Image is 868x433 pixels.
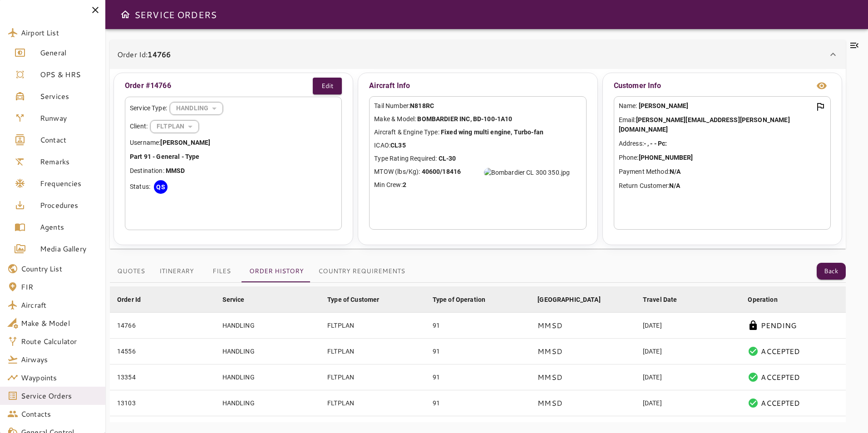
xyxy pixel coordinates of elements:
b: 14766 [148,49,171,59]
button: Open drawer [116,5,134,24]
p: PENDING [761,320,796,331]
td: 91 [425,390,531,416]
td: 91 [425,312,531,338]
span: OPS & HRS [40,69,98,80]
p: Payment Method: [619,167,826,177]
b: S [177,167,181,174]
p: Phone: [619,153,826,162]
span: Country List [21,263,98,274]
p: Type Rating Required: [374,154,581,163]
span: Agents [40,221,98,232]
p: Part 91 - General - Type [130,152,337,162]
b: [PHONE_NUMBER] [639,154,693,161]
p: ICAO: [374,141,581,150]
button: Quotes [110,261,152,282]
b: D [181,167,185,174]
span: Contacts [21,408,98,419]
div: HANDLING [170,96,223,120]
td: 91 [425,364,531,390]
span: General [40,47,98,58]
span: Contact [40,134,98,145]
span: Remarks [40,156,98,167]
td: [DATE] [636,312,741,338]
td: HANDLING [215,338,321,364]
p: Aircraft & Engine Type: [374,128,581,137]
button: view info [813,77,831,95]
button: Order History [242,261,311,282]
td: [DATE] [636,390,741,416]
button: Country Requirements [311,261,412,282]
p: Name: [619,101,826,111]
b: 2 [403,181,406,188]
span: Media Gallery [40,243,98,254]
div: 13354 [117,373,208,382]
span: Waypoints [21,372,98,383]
b: 40600/18416 [422,168,461,175]
b: N818RC [410,102,434,109]
span: Airport List [21,27,98,38]
b: CL-30 [439,155,456,162]
b: N/A [669,182,680,189]
span: Procedures [40,200,98,211]
div: Operation [748,294,777,305]
b: [PERSON_NAME] [160,139,210,146]
p: Username: [130,138,337,148]
p: MMSD [538,320,562,331]
span: Type of Operation [433,294,498,305]
p: Order Id: [117,49,171,60]
span: Services [40,91,98,102]
b: N/A [670,168,681,175]
p: MMSD [538,398,562,408]
div: QS [154,180,168,194]
td: HANDLING [215,312,321,338]
span: Airways [21,354,98,365]
td: 91 [425,338,531,364]
b: [PERSON_NAME][EMAIL_ADDRESS][PERSON_NAME][DOMAIN_NAME] [619,116,790,133]
p: MTOW (lbs/Kg): [374,167,581,177]
div: Travel Date [643,294,677,305]
div: Order Id:14766 [110,40,846,69]
td: HANDLING [215,390,321,416]
p: Email: [619,115,826,134]
span: Aircraft [21,300,98,310]
span: Route Calculator [21,336,98,347]
p: Min Crew: [374,180,581,190]
td: HANDLING [215,364,321,390]
span: Runway [40,113,98,123]
div: Type of Operation [433,294,486,305]
h6: SERVICE ORDERS [134,7,217,22]
div: Service Type: [130,102,337,115]
div: 13103 [117,399,208,408]
b: BOMBARDIER INC, BD-100-1A10 [417,115,512,123]
td: FLTPLAN [320,364,425,390]
span: Make & Model [21,318,98,329]
p: Aircraft Info [369,78,586,94]
span: Service [222,294,256,305]
td: [DATE] [636,338,741,364]
span: Service Orders [21,390,98,401]
button: Itinerary [152,261,201,282]
div: 14556 [117,347,208,356]
span: [GEOGRAPHIC_DATA] [538,294,612,305]
td: [DATE] [636,364,741,390]
p: ACCEPTED [761,398,800,408]
button: Edit [313,78,342,94]
p: Order #14766 [125,80,171,91]
div: Order Id:14766 [110,69,846,249]
p: ACCEPTED [761,346,800,357]
span: Operation [748,294,789,305]
p: MMSD [538,346,562,357]
div: basic tabs example [110,261,412,282]
span: FIR [21,281,98,292]
span: Type of Customer [327,294,391,305]
div: Service [222,294,245,305]
div: Client: [130,120,337,133]
td: FLTPLAN [320,390,425,416]
span: Travel Date [643,294,689,305]
p: Return Customer: [619,181,826,191]
b: - , - - Pc: [644,140,667,147]
p: Customer Info [614,80,661,91]
div: HANDLING [150,114,199,138]
td: FLTPLAN [320,312,425,338]
b: Fixed wing multi engine, Turbo-fan [441,128,543,136]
